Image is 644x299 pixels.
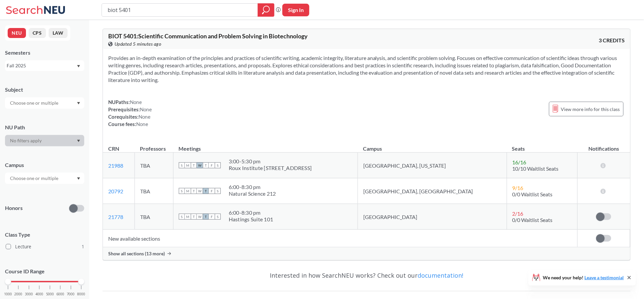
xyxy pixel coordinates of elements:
[77,140,80,142] svg: Dropdown arrow
[135,153,173,178] td: TBA
[108,251,165,257] span: Show all sections (13 more)
[25,292,33,296] span: 3000
[136,121,148,127] span: None
[577,138,630,153] th: Notifications
[185,188,191,194] span: M
[82,243,84,250] span: 1
[103,266,631,285] div: Interested in how SearchNEU works? Check out our
[7,99,63,107] input: Choose one or multiple
[358,178,507,204] td: [GEOGRAPHIC_DATA], [GEOGRAPHIC_DATA]
[5,268,84,275] p: Course ID Range
[107,4,253,16] input: Class, professor, course number, "phrase"
[512,191,553,197] span: 0/0 Waitlist Seats
[108,145,119,152] div: CRN
[585,275,624,280] a: Leave a testimonial
[209,162,215,168] span: F
[5,86,84,93] div: Subject
[191,188,197,194] span: T
[512,165,559,172] span: 10/10 Waitlist Seats
[209,214,215,220] span: F
[5,231,84,238] span: Class Type
[215,214,221,220] span: S
[108,32,308,40] span: BIOT 5401 : Scientific Communication and Problem Solving in Biotechnology
[561,105,620,113] span: View more info for this class
[507,138,577,153] th: Seats
[6,242,84,251] label: Lecture
[5,97,84,109] div: Dropdown arrow
[191,214,197,220] span: T
[108,54,625,84] section: Provides an in-depth examination of the principles and practices of scientific writing, academic ...
[185,214,191,220] span: M
[7,174,63,182] input: Choose one or multiple
[418,271,464,279] a: documentation!
[197,162,203,168] span: W
[5,124,84,131] div: NU Path
[29,28,46,38] button: CPS
[258,3,274,17] div: magnifying glass
[358,204,507,230] td: [GEOGRAPHIC_DATA]
[49,28,68,38] button: LAW
[5,204,23,212] p: Honors
[512,159,526,165] span: 16 / 16
[67,292,75,296] span: 7000
[56,292,64,296] span: 6000
[173,138,358,153] th: Meetings
[512,217,553,223] span: 0/0 Waitlist Seats
[179,188,185,194] span: S
[140,106,152,112] span: None
[5,135,84,146] div: Dropdown arrow
[512,185,523,191] span: 9 / 16
[215,162,221,168] span: S
[215,188,221,194] span: S
[7,62,76,69] div: Fall 2025
[5,173,84,184] div: Dropdown arrow
[282,4,309,16] button: Sign In
[14,292,22,296] span: 2000
[77,65,80,68] svg: Dropdown arrow
[135,204,173,230] td: TBA
[5,60,84,71] div: Fall 2025Dropdown arrow
[108,162,123,169] a: 21988
[197,214,203,220] span: W
[229,209,273,216] div: 6:00 - 8:30 pm
[229,190,276,197] div: Natural Science 212
[543,275,624,280] span: We need your help!
[135,138,173,153] th: Professors
[4,292,12,296] span: 1000
[185,162,191,168] span: M
[5,49,84,56] div: Semesters
[358,138,507,153] th: Campus
[179,214,185,220] span: S
[135,178,173,204] td: TBA
[203,214,209,220] span: T
[358,153,507,178] td: [GEOGRAPHIC_DATA], [US_STATE]
[229,184,276,190] div: 6:00 - 8:30 pm
[108,214,123,220] a: 21778
[262,5,270,15] svg: magnifying glass
[599,37,625,44] span: 3 CREDITS
[103,230,577,247] td: New available sections
[203,188,209,194] span: T
[77,292,85,296] span: 8000
[77,177,80,180] svg: Dropdown arrow
[77,102,80,105] svg: Dropdown arrow
[103,247,630,260] div: Show all sections (13 more)
[8,28,26,38] button: NEU
[512,210,523,217] span: 2 / 16
[115,40,161,48] span: Updated 5 minutes ago
[35,292,43,296] span: 4000
[46,292,54,296] span: 5000
[197,188,203,194] span: W
[191,162,197,168] span: T
[130,99,142,105] span: None
[229,158,312,165] div: 3:00 - 5:30 pm
[139,114,151,120] span: None
[229,165,312,171] div: Roux Institute [STREET_ADDRESS]
[203,162,209,168] span: T
[209,188,215,194] span: F
[108,98,152,128] div: NUPaths: Prerequisites: Corequisites: Course fees:
[5,161,84,169] div: Campus
[229,216,273,223] div: Hastings Suite 101
[108,188,123,194] a: 20792
[179,162,185,168] span: S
